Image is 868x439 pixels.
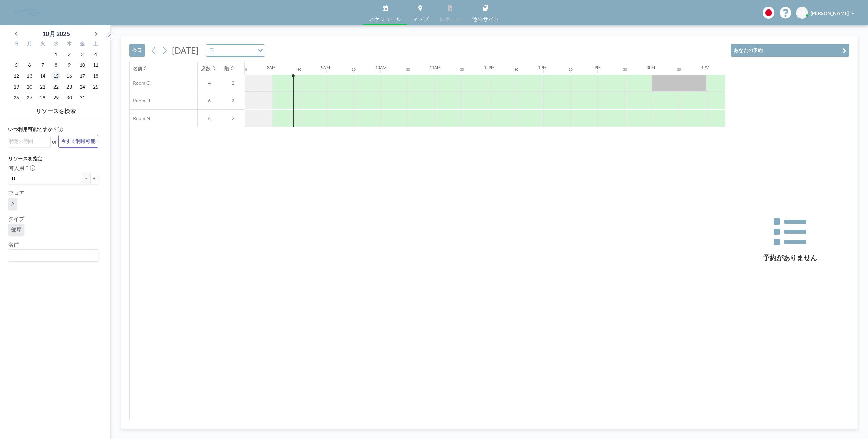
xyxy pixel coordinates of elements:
[406,67,410,72] div: 30
[472,16,499,22] span: 他のサイト
[91,82,100,92] span: 2025年10月25日土曜日
[677,67,681,72] div: 30
[9,137,46,145] input: Search for option
[51,50,61,59] span: 2025年10月1日水曜日
[12,82,21,92] span: 2025年10月19日日曜日
[623,67,627,72] div: 30
[592,65,601,70] div: 2PM
[352,67,356,72] div: 30
[38,60,47,70] span: 2025年10月7日火曜日
[8,136,50,146] div: Search for option
[514,67,518,72] div: 30
[647,65,655,70] div: 3PM
[221,98,245,104] span: 2
[62,40,76,49] div: 木
[36,40,50,49] div: 火
[133,65,142,72] div: 名前
[8,165,35,171] label: 何人用？
[42,29,70,38] div: 10月 2025
[321,65,330,70] div: 9AM
[130,98,150,104] span: Room H
[64,60,74,70] span: 2025年10月9日木曜日
[25,71,34,81] span: 2025年10月13日月曜日
[731,253,849,262] h3: 予約がありません
[569,67,573,72] div: 30
[25,82,34,92] span: 2025年10月20日月曜日
[130,115,150,121] span: Room N
[38,82,47,92] span: 2025年10月21日火曜日
[78,50,87,59] span: 2025年10月3日金曜日
[23,40,36,49] div: 月
[430,65,441,70] div: 11AM
[9,251,94,260] input: Search for option
[267,65,276,70] div: 8AM
[369,16,401,22] span: スケジュール
[538,65,547,70] div: 1PM
[172,45,199,55] span: [DATE]
[484,65,495,70] div: 12PM
[129,44,145,57] button: 今日
[64,50,74,59] span: 2025年10月2日木曜日
[82,173,90,184] button: -
[811,10,849,16] span: [PERSON_NAME]
[91,50,100,59] span: 2025年10月4日土曜日
[8,156,98,162] h3: リソースを指定
[61,138,95,145] span: 今すぐ利用可能
[460,67,464,72] div: 30
[11,226,22,233] span: 部屋
[201,65,211,72] div: 席数
[78,71,87,81] span: 2025年10月17日金曜日
[78,82,87,92] span: 2025年10月24日金曜日
[130,80,150,86] span: Room C
[90,173,98,184] button: +
[51,60,61,70] span: 2025年10月8日水曜日
[25,93,34,102] span: 2025年10月27日月曜日
[216,46,254,55] input: Search for option
[221,80,245,86] span: 2
[51,71,61,81] span: 2025年10月15日水曜日
[64,93,74,102] span: 2025年10月30日木曜日
[8,190,24,196] label: フロア
[12,93,21,102] span: 2025年10月26日日曜日
[78,60,87,70] span: 2025年10月10日金曜日
[243,67,247,72] div: 30
[51,82,61,92] span: 2025年10月22日水曜日
[8,215,24,222] label: タイプ
[208,46,216,55] span: 日
[11,6,43,20] img: organization-logo
[38,71,47,81] span: 2025年10月14日火曜日
[8,250,98,261] div: Search for option
[64,71,74,81] span: 2025年10月16日木曜日
[25,60,34,70] span: 2025年10月6日月曜日
[439,16,461,22] span: レポート
[91,71,100,81] span: 2025年10月18日土曜日
[12,71,21,81] span: 2025年10月12日日曜日
[701,65,709,70] div: 4PM
[375,65,387,70] div: 10AM
[224,65,229,72] div: 階
[50,40,63,49] div: 水
[221,115,245,121] span: 2
[198,80,221,86] span: 4
[198,115,221,121] span: 6
[198,98,221,104] span: 6
[798,10,806,16] span: KN
[38,93,47,102] span: 2025年10月28日火曜日
[297,67,301,72] div: 30
[412,16,429,22] span: マップ
[8,105,104,114] h4: リソースを検索
[731,44,849,57] button: あなたの予約
[11,201,14,207] span: 2
[89,40,102,49] div: 土
[78,93,87,102] span: 2025年10月31日金曜日
[51,93,61,102] span: 2025年10月29日水曜日
[64,82,74,92] span: 2025年10月23日木曜日
[52,138,57,145] span: or
[76,40,89,49] div: 金
[58,135,98,148] button: 今すぐ利用可能
[12,60,21,70] span: 2025年10月5日日曜日
[8,241,19,248] label: 名前
[206,45,265,56] div: Search for option
[91,60,100,70] span: 2025年10月11日土曜日
[10,40,23,49] div: 日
